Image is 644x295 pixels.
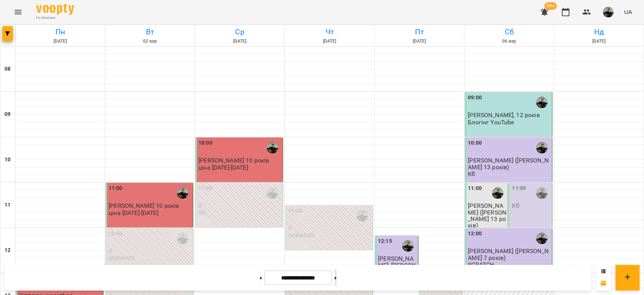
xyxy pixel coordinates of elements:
p: ціна [DATE]-[DATE] [198,164,248,171]
img: Степаненко Іван [492,187,503,199]
label: 12:15 [378,237,392,246]
p: SCRATCH [288,232,314,239]
label: 10:00 [198,139,212,147]
label: 11:00 [468,184,482,193]
span: For Business [36,15,74,20]
label: 10:00 [468,139,482,147]
p: 0 [288,225,371,232]
h6: Пт [376,26,463,38]
p: 0 [109,248,191,254]
p: ціна [DATE]-[DATE] [109,210,158,216]
h6: [DATE] [555,38,642,45]
p: SCRATCH [109,255,135,261]
h6: [DATE] [196,38,283,45]
label: 11:00 [198,184,212,193]
p: Блогінг YouTube [468,119,514,125]
h6: 08 [5,65,11,73]
label: 12:00 [109,230,123,238]
label: 11:30 [288,207,302,215]
p: Кб [198,210,206,216]
h6: Ср [196,26,283,38]
h6: 09 [5,110,11,119]
p: Кб [512,202,519,209]
img: Voopty Logo [36,4,74,15]
span: [PERSON_NAME], [PERSON_NAME] син 8 років [378,255,416,282]
p: 0 [198,202,281,209]
h6: Нд [555,26,642,38]
button: Menu [9,3,27,21]
h6: [DATE] [376,38,463,45]
img: Степаненко Іван [357,210,368,221]
h6: 02 вер [106,38,194,45]
img: Степаненко Іван [402,240,413,252]
label: 11:00 [512,184,526,193]
h6: 11 [5,201,11,209]
h6: [DATE] [17,38,104,45]
span: [PERSON_NAME] 10 років [198,157,269,164]
button: UA [621,5,635,19]
span: 99+ [544,2,557,10]
img: Степаненко Іван [267,187,278,199]
label: 11:00 [109,184,123,193]
img: Степаненко Іван [267,142,278,153]
span: [PERSON_NAME] ([PERSON_NAME] 13 років) [468,202,506,229]
h6: Чт [286,26,373,38]
span: [PERSON_NAME] ([PERSON_NAME] 13 років) [468,157,549,170]
img: Степаненко Іван [177,187,188,199]
h6: 10 [5,156,11,164]
img: Степаненко Іван [536,233,547,244]
img: Степаненко Іван [536,187,547,199]
h6: Сб [466,26,553,38]
img: Степаненко Іван [536,142,547,153]
img: Степаненко Іван [177,233,188,244]
label: 09:00 [468,94,482,102]
span: UA [624,8,632,16]
h6: 12 [5,246,11,255]
img: 7978d71d2a5e9c0688966f56c135e719.png [603,7,613,17]
h6: [DATE] [286,38,373,45]
span: [PERSON_NAME] 10 років [109,202,179,209]
h6: Вт [106,26,194,38]
h6: 06 вер [466,38,553,45]
h6: Пн [17,26,104,38]
img: Степаненко Іван [536,97,547,108]
span: [PERSON_NAME], 12 років [468,111,539,119]
span: [PERSON_NAME] ([PERSON_NAME] 7 років) [468,247,549,261]
label: 12:00 [468,230,482,238]
p: Кб [468,171,475,177]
